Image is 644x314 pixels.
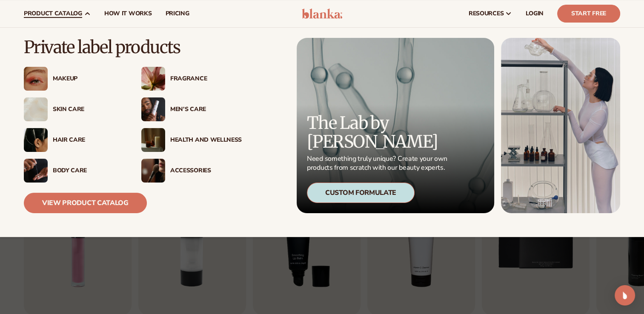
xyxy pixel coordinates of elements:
img: Male hand applying moisturizer. [24,159,48,183]
a: Male hand applying moisturizer. Body Care [24,159,124,183]
a: Pink blooming flower. Fragrance [141,67,242,91]
span: product catalog [24,10,82,17]
div: Makeup [53,75,124,83]
div: Skin Care [53,106,124,113]
span: pricing [165,10,189,17]
a: View Product Catalog [24,193,147,213]
a: Start Free [557,5,620,23]
img: Male holding moisturizer bottle. [141,97,165,121]
span: resources [469,10,504,17]
img: Candles and incense on table. [141,128,165,152]
a: Candles and incense on table. Health And Wellness [141,128,242,152]
a: Microscopic product formula. The Lab by [PERSON_NAME] Need something truly unique? Create your ow... [297,38,494,213]
a: Male holding moisturizer bottle. Men’s Care [141,97,242,121]
p: The Lab by [PERSON_NAME] [307,114,450,151]
img: Female hair pulled back with clips. [24,128,48,152]
a: Female hair pulled back with clips. Hair Care [24,128,124,152]
a: Female with glitter eye makeup. Makeup [24,67,124,91]
a: Cream moisturizer swatch. Skin Care [24,97,124,121]
img: Female with makeup brush. [141,159,165,183]
a: Female with makeup brush. Accessories [141,159,242,183]
img: Female in lab with equipment. [501,38,620,213]
div: Custom Formulate [307,183,415,203]
span: LOGIN [526,10,544,17]
span: How It Works [104,10,152,17]
div: Body Care [53,167,124,174]
img: Pink blooming flower. [141,67,165,91]
div: Open Intercom Messenger [615,285,635,305]
img: logo [302,9,342,19]
p: Need something truly unique? Create your own products from scratch with our beauty experts. [307,154,450,172]
div: Health And Wellness [170,137,242,144]
div: Fragrance [170,75,242,83]
div: Men’s Care [170,106,242,113]
div: Accessories [170,167,242,174]
img: Cream moisturizer swatch. [24,97,48,121]
div: Hair Care [53,137,124,144]
img: Female with glitter eye makeup. [24,67,48,91]
p: Private label products [24,38,242,57]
